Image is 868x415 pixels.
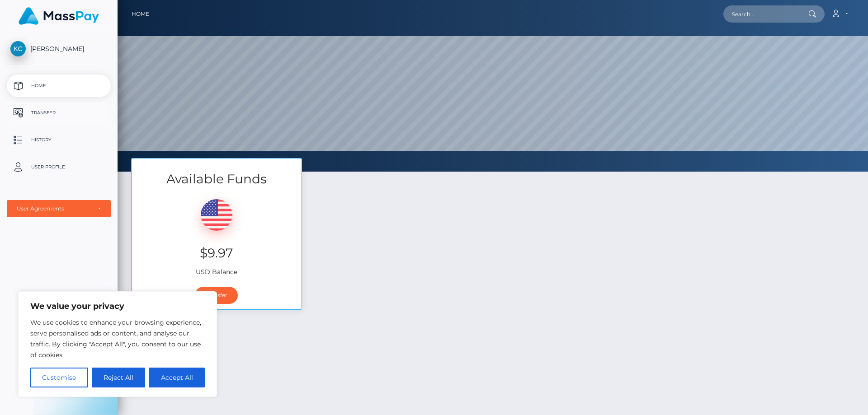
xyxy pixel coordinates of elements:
[138,244,295,262] h3: $9.97
[7,129,111,151] a: History
[18,291,217,397] div: We value your privacy
[10,133,107,147] p: History
[30,301,205,312] p: We value your privacy
[723,5,808,23] input: Search...
[149,368,205,387] button: Accept All
[10,106,107,120] p: Transfer
[195,287,238,304] a: Transfer
[17,205,91,212] div: User Agreements
[92,368,146,387] button: Reject All
[19,7,99,25] img: MassPay
[132,188,302,281] div: USD Balance
[30,368,88,387] button: Customise
[7,45,111,53] span: [PERSON_NAME]
[7,102,111,124] a: Transfer
[7,200,111,217] button: User Agreements
[7,156,111,178] a: User Profile
[201,199,232,231] img: USD.png
[30,317,205,360] p: We use cookies to enhance your browsing experience, serve personalised ads or content, and analys...
[132,170,302,188] h3: Available Funds
[7,75,111,97] a: Home
[132,5,149,23] a: Home
[10,79,107,93] p: Home
[10,160,107,174] p: User Profile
